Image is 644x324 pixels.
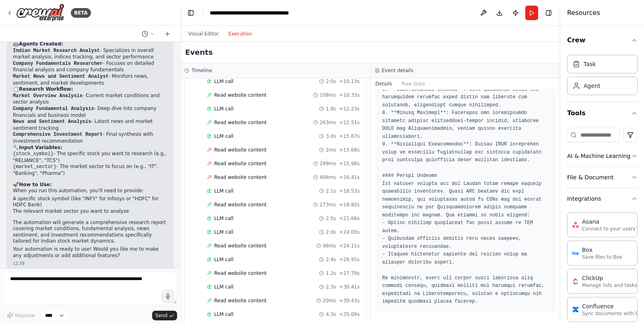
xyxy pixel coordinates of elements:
[339,229,360,235] span: + 24.00s
[326,215,336,222] span: 2.5s
[214,311,233,318] span: LLM call
[214,78,233,85] span: LLM call
[19,41,63,47] strong: Agents Created:
[339,92,360,98] span: + 10.33s
[214,92,266,98] span: Read website content
[320,174,336,181] span: 406ms
[13,48,100,54] code: Indian Market Research Analyst
[339,297,360,304] span: + 30.43s
[214,297,266,304] span: Read website content
[13,164,56,170] code: {market_sector}
[13,93,83,99] code: Market Overview Analysis
[567,188,638,209] button: Integrations
[584,60,596,68] div: Task
[339,147,360,153] span: + 15.68s
[339,243,360,249] span: + 24.11s
[13,151,54,157] code: {stock_symbol}
[567,29,638,52] button: Crew
[19,182,52,187] strong: How to Use:
[13,145,167,151] h2: 🔧
[19,86,73,92] strong: Research Workflow:
[13,131,167,144] li: - Final synthesis with investment recommendation
[214,160,266,167] span: Read website content
[326,133,336,139] span: 3.0s
[223,29,257,39] button: Execution
[210,9,300,17] nav: breadcrumb
[320,119,336,126] span: 263ms
[138,29,158,39] button: Switch to previous chat
[16,4,64,22] img: Logo
[13,132,103,137] code: Comprehensive Investment Report
[572,250,579,256] img: Box
[161,29,174,39] button: Start a new chat
[543,7,554,19] button: Hide right sidebar
[214,133,233,139] span: LLM call
[13,60,167,73] li: - Focuses on detailed financial analysis and company fundamentals
[567,8,600,18] h4: Resources
[13,220,167,245] p: The automation will generate a comprehensive research report covering market conditions, fundamen...
[13,61,103,66] code: Company Fundamentals Researcher
[13,41,167,48] h2: 🤖
[567,52,638,102] div: Crew
[339,78,360,85] span: + 10.13s
[582,254,622,260] p: Save files to Box
[13,151,167,164] li: - The specific stock you want to research (e.g., "RELIANCE", "TCS")
[371,78,397,89] button: Details
[13,74,109,79] code: Market News and Sentiment Analyst
[326,78,336,85] span: 2.0s
[13,73,167,86] li: - Monitors news, sentiment, and market developments
[567,145,638,166] button: AI & Machine Learning
[320,92,336,98] span: 108ms
[214,188,233,194] span: LLM call
[13,182,167,188] h2: 🚀
[397,78,430,89] button: Raw Data
[339,188,360,194] span: + 18.53s
[185,47,213,58] h2: Events
[214,229,233,235] span: LLM call
[162,290,174,302] button: Click to speak your automation idea
[326,106,336,112] span: 1.8s
[71,8,91,18] div: BETA
[339,106,360,112] span: + 12.23s
[320,160,336,167] span: 299ms
[323,243,336,249] span: 98ms
[326,270,336,276] span: 1.2s
[155,312,167,319] span: Send
[339,311,360,318] span: + 35.09s
[19,145,62,150] strong: Input Variables:
[582,246,622,254] div: Box
[13,106,167,118] li: - Deep dive into company financials and business model
[214,201,266,208] span: Read website content
[326,147,336,153] span: 2ms
[339,215,360,222] span: + 21.66s
[3,310,38,321] button: Improve
[185,7,196,19] button: Hide left sidebar
[326,229,336,235] span: 2.0s
[339,256,360,263] span: + 26.95s
[339,270,360,276] span: + 27.79s
[13,164,167,177] li: - The market sector to focus on (e.g., "IT", "Banking", "Pharma")
[214,270,266,276] span: Read website content
[567,167,638,188] button: File & Document
[323,297,336,304] span: 20ms
[326,311,336,318] span: 4.3s
[15,312,35,319] span: Improve
[214,119,266,126] span: Read website content
[214,284,233,290] span: LLM call
[13,119,91,125] code: News and Sentiment Analysis
[192,67,212,74] h3: Timeline
[214,106,233,112] span: LLM call
[572,278,579,285] img: ClickUp
[13,188,167,194] p: When you run this automation, you'll need to provide:
[13,86,167,93] h2: 📋
[339,201,360,208] span: + 18.82s
[326,188,336,194] span: 2.1s
[339,119,360,126] span: + 12.51s
[184,29,223,39] button: Visual Editor
[13,48,167,60] li: - Specializes in overall market analysis, indices tracking, and sector performance
[13,106,94,112] code: Company Fundamental Analysis
[152,311,177,320] button: Send
[320,201,336,208] span: 273ms
[13,246,167,259] p: Your automation is ready to use! Would you like me to make any adjustments or add additional feat...
[214,256,233,263] span: LLM call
